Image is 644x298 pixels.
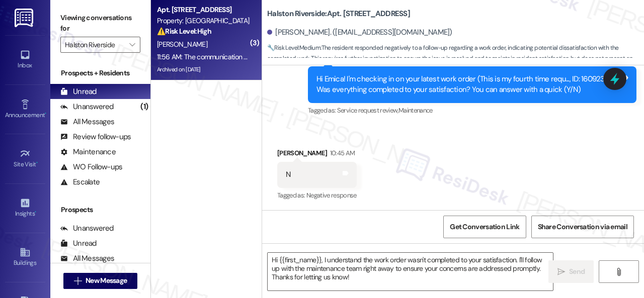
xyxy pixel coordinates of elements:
[157,27,211,36] strong: ⚠️ Risk Level: High
[267,9,410,19] b: Halston Riverside: Apt. [STREET_ADDRESS]
[615,268,622,276] i: 
[129,41,135,49] i: 
[277,148,357,162] div: [PERSON_NAME]
[138,99,150,115] div: (1)
[60,177,100,187] div: Escalate
[157,5,250,15] div: Apt. [STREET_ADDRESS]
[316,74,620,95] div: Hi Emica! I'm checking in on your latest work order (This is my fourth time requ..., ID: 16092319...
[60,117,114,127] div: All Messages
[267,43,644,75] span: : The resident responded negatively to a follow-up regarding a work order, indicating potential d...
[60,223,114,234] div: Unanswered
[60,102,114,112] div: Unanswered
[548,260,594,283] button: Send
[157,52,442,61] div: 11:56 AM: The communication with maintenance is terrible. It's August in [US_STATE] for gods sake!!
[50,205,150,215] div: Prospects
[286,169,290,180] div: N
[531,216,634,238] button: Share Conversation via email
[60,10,140,37] label: Viewing conversations for
[450,222,519,232] span: Get Conversation Link
[443,216,526,238] button: Get Conversation Link
[60,147,116,157] div: Maintenance
[277,188,357,203] div: Tagged as:
[60,253,114,264] div: All Messages
[569,266,585,277] span: Send
[267,44,320,52] strong: 🔧 Risk Level: Medium
[557,268,565,276] i: 
[157,16,250,26] div: Property: [GEOGRAPHIC_DATA]
[538,222,627,232] span: Share Conversation via email
[60,162,122,172] div: WO Follow-ups
[306,191,357,200] span: Negative response
[398,106,433,115] span: Maintenance
[36,159,38,166] span: •
[328,148,355,158] div: 10:45 AM
[156,63,251,76] div: Archived on [DATE]
[337,106,398,115] span: Service request review ,
[267,27,452,38] div: [PERSON_NAME]. ([EMAIL_ADDRESS][DOMAIN_NAME])
[15,9,35,27] img: ResiDesk Logo
[308,103,636,118] div: Tagged as:
[65,37,124,53] input: All communities
[5,194,45,222] a: Insights •
[86,275,127,286] span: New Message
[60,132,131,142] div: Review follow-ups
[5,145,45,172] a: Site Visit •
[157,40,207,49] span: [PERSON_NAME]
[5,46,45,73] a: Inbox
[50,68,150,78] div: Prospects + Residents
[45,110,46,117] span: •
[35,209,36,216] span: •
[63,273,138,289] button: New Message
[60,86,97,97] div: Unread
[74,277,82,285] i: 
[5,244,45,271] a: Buildings
[60,238,97,249] div: Unread
[268,253,553,290] textarea: Hi {{first_name}}, I understand the work order wasn't completed to your satisfaction. I'll follow...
